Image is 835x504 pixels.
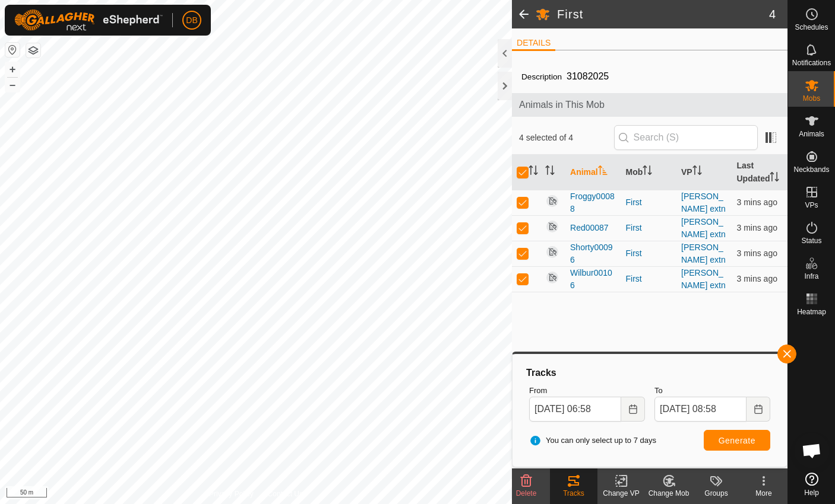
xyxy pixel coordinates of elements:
[692,488,740,499] div: Groups
[740,488,787,499] div: More
[803,95,820,102] span: Mobs
[545,270,559,285] img: returning off
[747,397,770,422] button: Choose Date
[769,5,776,23] span: 4
[794,433,830,468] div: Open chat
[801,237,821,244] span: Status
[516,489,537,497] span: Delete
[570,267,616,292] span: Wilbur00106
[736,197,777,207] span: 5 Oct 2025, 8:54 am
[529,435,656,446] span: You can only select up to 7 days
[793,166,829,173] span: Neckbands
[14,9,163,31] img: Gallagher Logo
[562,66,613,86] span: 31082025
[524,366,775,380] div: Tracks
[736,274,777,283] span: 5 Oct 2025, 8:54 am
[626,273,672,285] div: First
[512,37,555,51] li: DETAILS
[805,202,818,209] span: VPs
[676,155,732,190] th: VP
[732,155,787,190] th: Last Updated
[209,489,254,499] a: Privacy Policy
[529,385,645,397] label: From
[545,219,559,234] img: returning off
[645,488,692,499] div: Change Mob
[557,7,769,21] h2: First
[521,72,562,81] label: Description
[736,248,777,258] span: 5 Oct 2025, 8:54 am
[621,155,676,190] th: Mob
[545,167,555,177] p-sorticon: Activate to sort
[26,43,40,58] button: Map Layers
[529,167,538,177] p-sorticon: Activate to sort
[626,247,672,260] div: First
[5,62,20,76] button: +
[5,78,20,92] button: –
[570,222,609,234] span: Red00087
[626,222,672,234] div: First
[5,43,20,57] button: Reset Map
[186,14,197,27] span: DB
[545,194,559,208] img: returning off
[797,308,826,315] span: Heatmap
[614,125,758,150] input: Search (S)
[565,155,621,190] th: Animal
[519,98,780,112] span: Animals in This Mob
[719,436,755,445] span: Generate
[621,397,645,422] button: Choose Date
[692,167,702,177] p-sorticon: Activate to sort
[792,59,831,66] span: Notifications
[626,196,672,209] div: First
[788,468,835,501] a: Help
[681,268,726,290] a: [PERSON_NAME] extn
[550,488,597,499] div: Tracks
[681,217,726,239] a: [PERSON_NAME] extn
[770,174,779,183] p-sorticon: Activate to sort
[643,167,652,177] p-sorticon: Activate to sort
[268,489,303,499] a: Contact Us
[704,430,770,451] button: Generate
[654,385,770,397] label: To
[545,245,559,259] img: returning off
[736,223,777,232] span: 5 Oct 2025, 8:54 am
[795,24,828,31] span: Schedules
[799,130,824,138] span: Animals
[570,190,616,215] span: Froggy00088
[804,489,819,496] span: Help
[804,273,818,280] span: Infra
[570,241,616,266] span: Shorty00096
[519,132,614,144] span: 4 selected of 4
[681,192,726,213] a: [PERSON_NAME] extn
[681,243,726,264] a: [PERSON_NAME] extn
[598,167,608,177] p-sorticon: Activate to sort
[597,488,645,499] div: Change VP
